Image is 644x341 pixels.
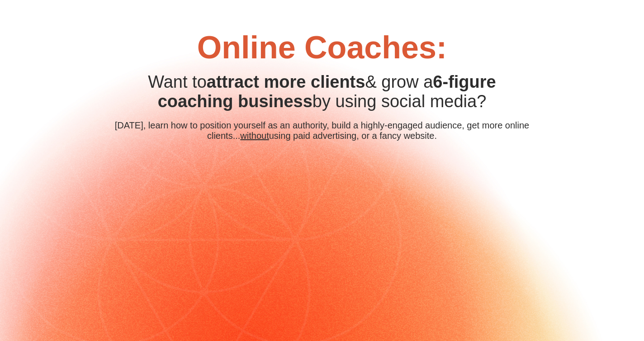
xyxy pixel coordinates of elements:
[158,72,496,111] b: 6-figure coaching business
[233,131,437,141] span: ... using paid advertising, or a fancy website.
[207,72,365,91] b: attract more clients
[114,72,530,111] div: Want to & grow a by using social media?
[240,131,269,141] u: without
[114,120,530,141] div: [DATE], learn how to position yourself as an authority, build a highly-engaged audience, get more...
[197,30,447,65] b: Online Coaches:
